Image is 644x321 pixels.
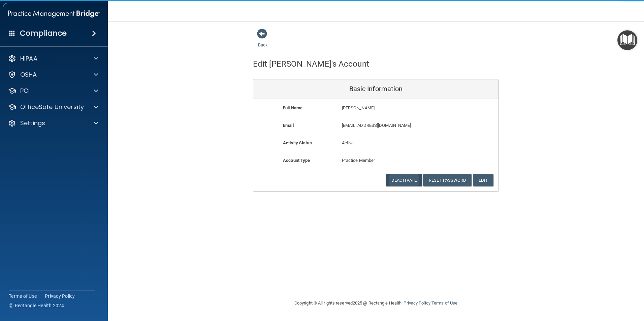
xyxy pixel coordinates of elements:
[404,300,430,306] a: Privacy Policy
[8,103,98,111] a: OfficeSafe University
[431,300,457,306] a: Terms of Use
[9,302,64,309] span: Ⓒ Rectangle Health 2024
[342,139,410,147] p: Active
[8,55,98,63] a: HIPAA
[20,87,30,95] p: PCI
[45,293,75,299] a: Privacy Policy
[617,30,637,50] button: Open Resource Center
[20,71,37,79] p: OSHA
[527,273,636,300] iframe: Drift Widget Chat Controller
[258,34,268,47] a: Back
[342,121,449,130] p: [EMAIL_ADDRESS][DOMAIN_NAME]
[342,104,449,112] p: [PERSON_NAME]
[8,7,100,21] img: PMB logo
[8,87,98,95] a: PCI
[253,60,369,68] h4: Edit [PERSON_NAME]'s Account
[20,29,67,38] h4: Compliance
[423,174,472,186] button: Reset Password
[20,55,37,63] p: HIPAA
[8,119,98,127] a: Settings
[9,293,37,299] a: Terms of Use
[473,174,493,186] button: Edit
[283,140,312,145] b: Activity Status
[283,123,294,128] b: Email
[20,119,45,127] p: Settings
[253,292,499,314] div: Copyright © All rights reserved 2025 @ Rectangle Health | |
[283,158,310,163] b: Account Type
[253,79,498,99] div: Basic Information
[342,156,410,165] p: Practice Member
[8,71,98,79] a: OSHA
[283,105,302,110] b: Full Name
[386,174,422,186] button: Deactivate
[20,103,84,111] p: OfficeSafe University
